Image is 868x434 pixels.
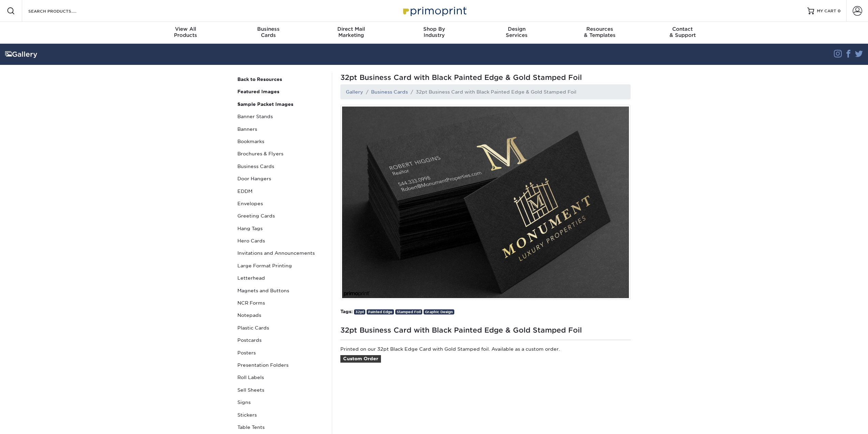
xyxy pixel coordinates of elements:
[235,347,327,359] a: Posters
[235,123,327,135] a: Banners
[641,26,724,38] div: & Support
[340,105,631,300] img: Black Business Card
[393,22,475,44] a: Shop ByIndustry
[641,22,724,44] a: Contact& Support
[235,85,327,98] a: Featured Images
[475,26,558,32] span: Design
[310,26,393,38] div: Marketing
[227,26,310,32] span: Business
[235,322,327,334] a: Plastic Cards
[235,148,327,160] a: Brochures & Flyers
[235,197,327,210] a: Envelopes
[641,26,724,32] span: Contact
[235,297,327,309] a: NCR Forms
[144,22,227,44] a: View AllProducts
[237,89,279,94] strong: Featured Images
[235,235,327,247] a: Hero Cards
[235,172,327,185] a: Door Hangers
[340,323,631,334] h1: 32pt Business Card with Black Painted Edge & Gold Stamped Foil
[340,355,381,363] a: Custom Order
[475,26,558,38] div: Services
[838,9,841,13] span: 0
[340,346,631,371] p: Printed on our 32pt Black Edge Card with Gold Stamped foil. Available as a custom order.
[235,409,327,421] a: Stickers
[235,359,327,371] a: Presentation Folders
[235,396,327,408] a: Signs
[558,26,641,32] span: Resources
[235,185,327,197] a: EDDM
[237,101,293,107] strong: Sample Packet Images
[235,421,327,433] a: Table Tents
[340,73,631,82] span: 32pt Business Card with Black Painted Edge & Gold Stamped Foil
[235,73,327,85] a: Back to Resources
[235,384,327,396] a: Sell Sheets
[340,309,353,314] strong: Tags:
[235,309,327,321] a: Notepads
[235,284,327,297] a: Magnets and Buttons
[227,22,310,44] a: BusinessCards
[227,26,310,38] div: Cards
[310,22,393,44] a: Direct MailMarketing
[354,309,365,314] a: 32pt
[235,98,327,110] a: Sample Packet Images
[408,88,576,95] li: 32pt Business Card with Black Painted Edge & Gold Stamped Foil
[28,7,94,15] input: SEARCH PRODUCTS.....
[558,26,641,38] div: & Templates
[235,334,327,346] a: Postcards
[235,160,327,172] a: Business Cards
[235,110,327,123] a: Banner Stands
[310,26,393,32] span: Direct Mail
[235,247,327,259] a: Invitations and Announcements
[393,26,475,32] span: Shop By
[393,26,475,38] div: Industry
[235,210,327,222] a: Greeting Cards
[346,89,363,95] a: Gallery
[367,309,394,314] a: Painted Edge
[558,22,641,44] a: Resources& Templates
[235,272,327,284] a: Letterhead
[144,26,227,32] span: View All
[235,222,327,235] a: Hang Tags
[371,89,408,95] a: Business Cards
[817,8,836,14] span: MY CART
[235,371,327,383] a: Roll Labels
[395,309,422,314] a: Stamped Foil
[475,22,558,44] a: DesignServices
[424,309,454,314] a: Graphic Design
[144,26,227,38] div: Products
[235,135,327,148] a: Bookmarks
[400,3,468,18] img: Primoprint
[235,260,327,272] a: Large Format Printing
